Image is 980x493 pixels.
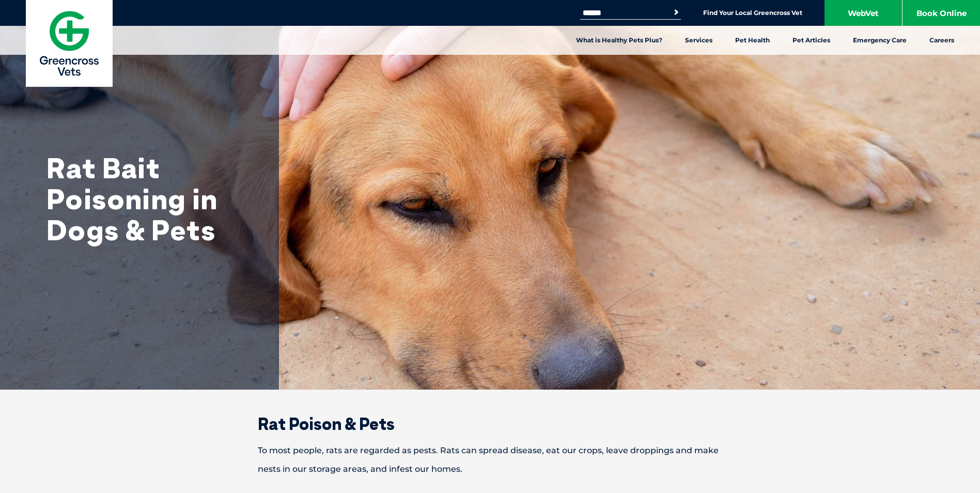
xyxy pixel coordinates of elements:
h1: Rat Bait Poisoning in Dogs & Pets [46,152,253,245]
a: Services [674,26,724,55]
a: Pet Articles [781,26,842,55]
a: Pet Health [724,26,781,55]
button: Search [671,7,681,18]
p: To most people, rats are regarded as pests. Rats can spread disease, eat our crops, leave droppin... [222,441,759,479]
a: Find Your Local Greencross Vet [703,9,802,17]
h2: Rat Poison & Pets [222,415,759,432]
a: Careers [918,26,966,55]
a: What is Healthy Pets Plus? [565,26,674,55]
a: Emergency Care [842,26,918,55]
